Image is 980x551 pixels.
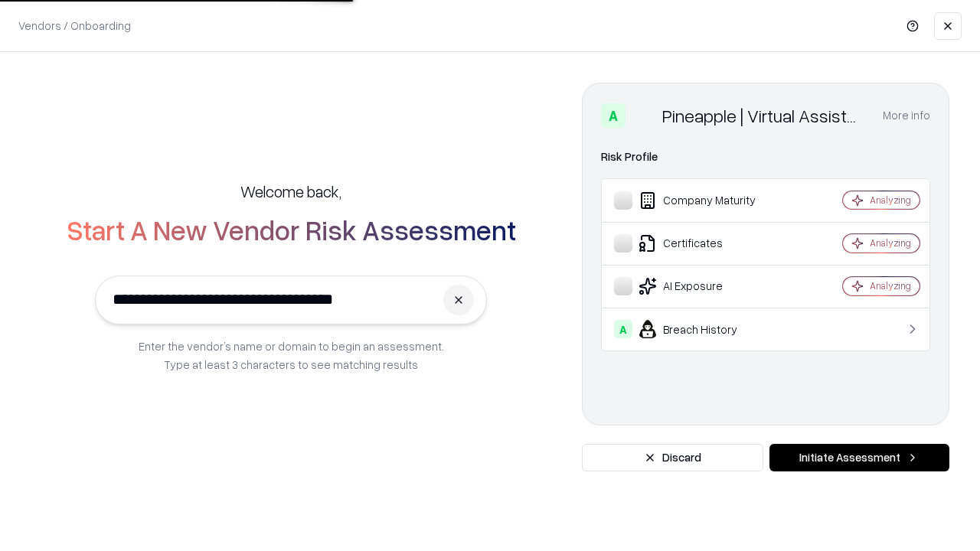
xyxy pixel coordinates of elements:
[67,214,516,245] h2: Start A New Vendor Risk Assessment
[139,337,444,373] p: Enter the vendor’s name or domain to begin an assessment. Type at least 3 characters to see match...
[240,181,341,202] h5: Welcome back,
[614,277,797,295] div: AI Exposure
[632,103,656,128] img: Pineapple | Virtual Assistant Agency
[614,320,632,338] div: A
[614,234,797,253] div: Certificates
[601,103,626,128] div: A
[870,194,911,207] div: Analyzing
[582,444,763,471] button: Discard
[601,148,930,166] div: Risk Profile
[662,103,864,128] div: Pineapple | Virtual Assistant Agency
[614,320,797,338] div: Breach History
[883,102,930,129] button: More info
[614,191,797,210] div: Company Maturity
[18,18,131,34] p: Vendors / Onboarding
[769,444,949,471] button: Initiate Assessment
[870,279,911,292] div: Analyzing
[870,236,911,249] div: Analyzing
